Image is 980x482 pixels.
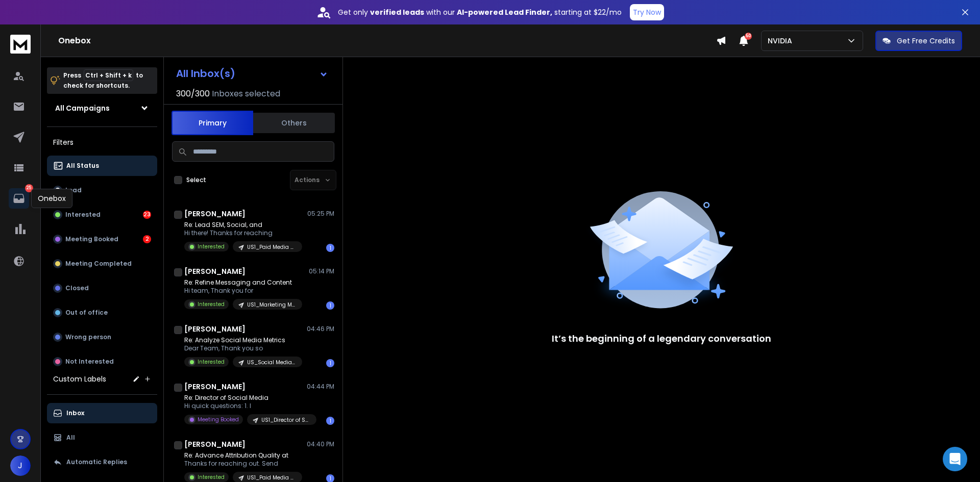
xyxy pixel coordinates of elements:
div: 1 [326,244,334,252]
p: Re: Lead SEM, Social, and [184,221,302,229]
p: US1_Paid Media Manager_7(19/8) [247,243,296,251]
p: Lead [65,186,82,194]
p: All [66,434,75,442]
p: 04:40 PM [307,440,334,448]
p: Hi there! Thanks for reaching [184,229,302,237]
button: J [10,455,31,476]
p: Re: Director of Social Media [184,394,307,402]
span: 50 [745,33,752,40]
h1: All Inbox(s) [176,68,235,79]
span: Ctrl + Shift + k [84,69,133,81]
h3: Filters [47,135,157,149]
button: Lead [47,180,157,200]
p: Hi quick questions: 1. I [184,402,307,410]
p: Press to check for shortcuts. [63,70,143,91]
p: Meeting Booked [198,416,239,423]
p: Inbox [66,409,84,417]
p: Re: Refine Messaging and Content [184,278,302,287]
h1: [PERSON_NAME] [184,324,246,334]
button: Out of office [47,302,157,323]
p: NVIDIA [768,36,796,46]
p: Not Interested [65,358,114,366]
p: Dear Team, Thank you so [184,344,302,352]
h3: Custom Labels [53,374,106,384]
p: Wrong person [65,333,111,341]
p: Closed [65,284,89,292]
button: All Inbox(s) [168,63,336,84]
p: Get Free Credits [897,36,955,46]
p: Get only with our starting at $22/mo [338,7,622,17]
p: Meeting Booked [65,235,118,243]
p: 05:14 PM [309,267,334,275]
p: US1_Director of Social Media_16(19/8) [261,416,310,424]
p: 05:25 PM [307,210,334,218]
p: US1_Paid Media Manager_17(19/8) [247,474,296,481]
p: Thanks for reaching out. Send [184,460,302,468]
p: Hi team, Thank you for [184,287,302,295]
button: Closed [47,278,157,298]
p: Meeting Completed [65,260,132,268]
strong: verified leads [370,7,424,17]
button: Interested23 [47,205,157,225]
p: US1_Marketing Manager_30(19/8) [247,301,296,309]
p: It’s the beginning of a legendary conversation [552,332,771,346]
p: Re: Analyze Social Media Metrics [184,336,302,344]
p: Out of office [65,309,108,317]
p: US_Social Media Manager_04(13/8) [247,359,296,366]
p: Re: Advance Attribution Quality at [184,451,302,460]
p: All Status [66,162,99,170]
button: Meeting Completed [47,253,157,274]
button: Get Free Credits [875,31,962,51]
div: 1 [326,417,334,425]
h1: [PERSON_NAME] [184,382,246,392]
p: 25 [25,184,33,192]
p: 04:44 PM [307,383,334,391]
h1: Onebox [58,35,716,47]
button: Not Interested [47,351,157,372]
button: Meeting Booked2 [47,229,157,249]
span: 300 / 300 [176,88,210,100]
button: Wrong person [47,327,157,347]
p: 04:46 PM [307,325,334,333]
button: All Campaigns [47,98,157,118]
button: Automatic Replies [47,452,157,472]
div: 1 [326,301,334,310]
strong: AI-powered Lead Finder, [457,7,552,17]
div: 23 [143,211,151,219]
h3: Inboxes selected [212,88,280,100]
p: Interested [198,300,225,308]
button: All Status [47,156,157,176]
p: Interested [65,211,101,219]
button: All [47,427,157,448]
button: Primary [171,111,253,135]
p: Automatic Replies [66,458,127,466]
img: logo [10,35,31,54]
p: Interested [198,473,225,481]
button: Others [253,112,335,134]
h1: [PERSON_NAME] [184,209,246,219]
p: Interested [198,358,225,366]
div: 1 [326,359,334,367]
div: Open Intercom Messenger [943,447,967,471]
div: Onebox [31,189,72,208]
h1: [PERSON_NAME] [184,439,246,449]
label: Select [186,176,206,184]
h1: [PERSON_NAME] [184,266,246,276]
button: Inbox [47,403,157,423]
a: 25 [9,188,29,209]
h1: All Campaigns [55,103,110,113]
button: Try Now [630,4,664,20]
p: Interested [198,243,225,250]
p: Try Now [633,7,661,17]
div: 2 [143,235,151,243]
